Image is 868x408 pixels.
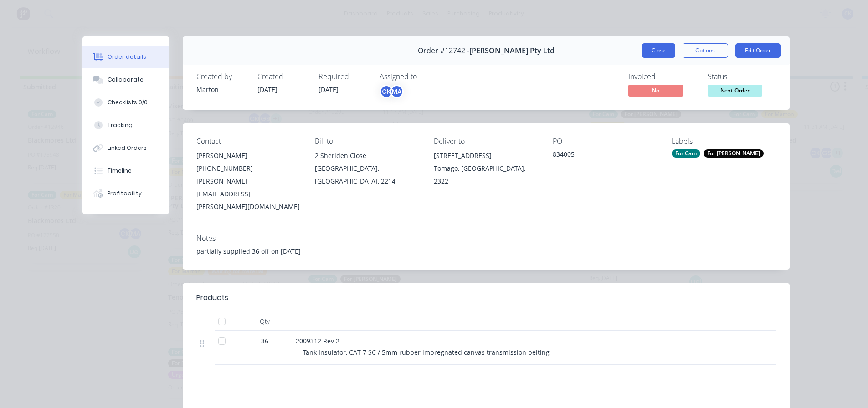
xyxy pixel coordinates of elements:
div: 834005 [553,149,657,162]
div: [STREET_ADDRESS]Tomago, [GEOGRAPHIC_DATA], 2322 [434,149,538,188]
div: Collaborate [108,76,144,84]
div: Invoiced [628,72,697,81]
div: Products [196,292,228,303]
span: [DATE] [318,85,339,94]
button: Timeline [82,159,169,182]
button: Order details [82,46,169,68]
button: Collaborate [82,68,169,91]
div: Required [318,72,369,81]
div: [GEOGRAPHIC_DATA], [GEOGRAPHIC_DATA], 2214 [315,162,419,188]
button: CKMA [380,85,404,98]
div: partially supplied 36 off on [DATE] [196,246,776,256]
span: [PERSON_NAME] Pty Ltd [469,46,555,55]
div: Labels [672,137,776,146]
span: Next Order [708,85,762,96]
div: 2 Sheriden Close[GEOGRAPHIC_DATA], [GEOGRAPHIC_DATA], 2214 [315,149,419,188]
div: Deliver to [434,137,538,146]
div: MA [390,85,404,98]
div: Qty [237,312,292,331]
span: Order #12742 - [418,46,469,55]
div: Timeline [108,167,132,175]
div: [PHONE_NUMBER] [196,162,301,175]
div: Linked Orders [108,144,147,152]
div: Notes [196,234,776,243]
div: For [PERSON_NAME] [704,149,764,158]
div: [STREET_ADDRESS] [434,149,538,162]
button: Close [642,43,675,58]
div: Checklists 0/0 [108,98,148,107]
div: Created [257,72,308,81]
button: Linked Orders [82,137,169,159]
div: [PERSON_NAME][EMAIL_ADDRESS][PERSON_NAME][DOMAIN_NAME] [196,175,301,213]
button: Tracking [82,114,169,137]
div: Tracking [108,121,133,129]
div: [PERSON_NAME][PHONE_NUMBER][PERSON_NAME][EMAIL_ADDRESS][PERSON_NAME][DOMAIN_NAME] [196,149,301,213]
div: Profitability [108,189,142,198]
button: Checklists 0/0 [82,91,169,114]
button: Profitability [82,182,169,205]
div: Bill to [315,137,419,146]
span: No [628,85,683,96]
span: 36 [261,336,268,346]
div: Created by [196,72,247,81]
div: [PERSON_NAME] [196,149,301,162]
span: [DATE] [257,85,277,94]
div: Tomago, [GEOGRAPHIC_DATA], 2322 [434,162,538,188]
div: Contact [196,137,301,146]
div: Marton [196,85,247,94]
button: Edit Order [735,43,781,58]
button: Options [683,43,728,58]
span: 2009312 Rev 2 [296,337,339,345]
div: CK [380,85,393,98]
div: Assigned to [380,72,471,81]
div: 2 Sheriden Close [315,149,419,162]
div: Order details [108,53,146,61]
button: Next Order [708,85,762,98]
div: PO [553,137,657,146]
span: Tank Insulator, CAT 7 SC / 5mm rubber impregnated canvas transmission belting [303,348,550,357]
div: For Cam [672,149,700,158]
div: Status [708,72,776,81]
